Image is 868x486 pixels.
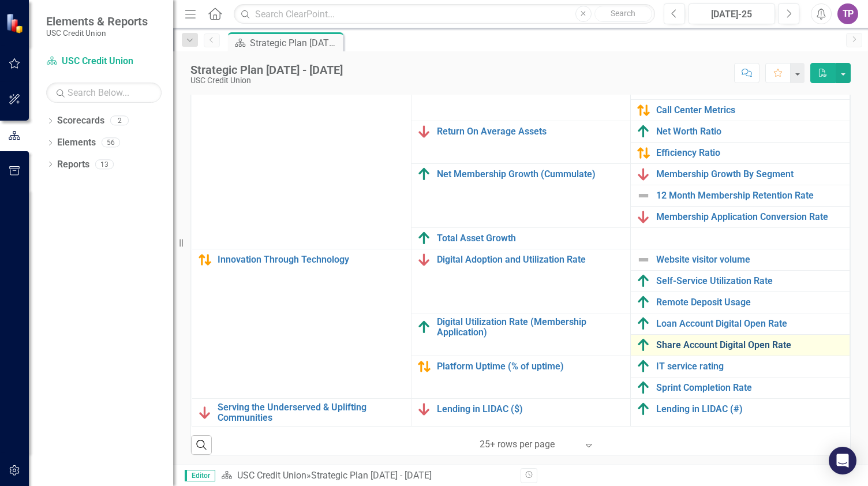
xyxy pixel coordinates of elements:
[437,233,624,244] a: Total Asset Growth
[311,470,432,481] div: Strategic Plan [DATE] - [DATE]
[637,274,650,288] img: Above Target
[630,377,850,399] td: Double-Click to Edit Right Click for Context Menu
[102,138,120,148] div: 56
[218,255,405,265] a: Innovation Through Technology
[437,255,624,265] a: Digital Adoption and Utilization Rate
[437,317,624,337] a: Digital Utilization Rate (Membership Application)
[656,297,844,308] a: Remote Deposit Usage
[656,190,844,201] a: 12 Month Membership Retention Rate
[637,253,650,267] img: Not Defined
[630,356,850,377] td: Double-Click to Edit Right Click for Context Menu
[437,361,624,372] a: Platform Uptime (% of uptime)
[237,470,306,481] a: USC Credit Union
[630,121,850,143] td: Double-Click to Edit Right Click for Context Menu
[630,399,850,427] td: Double-Click to Edit Right Click for Context Menu
[190,63,343,76] div: Strategic Plan [DATE] - [DATE]
[411,121,630,164] td: Double-Click to Edit Right Click for Context Menu
[417,360,431,373] img: Caution
[110,116,129,126] div: 2
[417,231,431,245] img: Above Target
[637,146,650,160] img: Caution
[411,164,630,228] td: Double-Click to Edit Right Click for Context Menu
[221,469,512,483] div: »
[637,360,650,373] img: Above Target
[656,404,844,414] a: Lending in LIDAC (#)
[637,103,650,117] img: Caution
[594,6,652,22] button: Search
[693,8,771,21] div: [DATE]-25
[637,296,650,309] img: Above Target
[437,404,624,414] a: Lending in LIDAC ($)
[46,14,148,28] span: Elements & Reports
[218,402,405,423] a: Serving the Underserved & Uplifting Communities
[198,406,212,420] img: Below Plan
[190,76,343,85] div: USC Credit Union
[656,212,844,222] a: Membership Application Conversion Rate
[656,148,844,158] a: Efficiency Ratio
[417,125,431,139] img: Below Plan
[411,313,630,356] td: Double-Click to Edit Right Click for Context Menu
[630,292,850,313] td: Double-Click to Edit Right Click for Context Menu
[630,335,850,356] td: Double-Click to Edit Right Click for Context Menu
[411,356,630,399] td: Double-Click to Edit Right Click for Context Menu
[417,320,431,334] img: Above Target
[437,126,624,137] a: Return On Average Assets
[637,381,650,395] img: Above Target
[829,447,856,474] div: Open Intercom Messenger
[656,105,844,115] a: Call Center Metrics
[234,4,655,24] input: Search ClearPoint...
[611,9,635,18] span: Search
[411,399,630,427] td: Double-Click to Edit Right Click for Context Menu
[95,159,114,169] div: 13
[6,13,26,33] img: ClearPoint Strategy
[192,249,411,399] td: Double-Click to Edit Right Click for Context Menu
[837,3,858,24] button: TP
[637,125,650,139] img: Above Target
[57,114,104,128] a: Scorecards
[689,3,775,24] button: [DATE]-25
[411,78,630,121] td: Double-Click to Edit Right Click for Context Menu
[656,126,844,137] a: Net Worth Ratio
[417,167,431,181] img: Above Target
[192,399,411,427] td: Double-Click to Edit Right Click for Context Menu
[656,169,844,180] a: Membership Growth By Segment
[437,169,624,180] a: Net Membership Growth (Cummulate)
[417,253,431,267] img: Below Plan
[637,402,650,416] img: Above Target
[637,189,650,203] img: Not Defined
[250,36,341,50] div: Strategic Plan [DATE] - [DATE]
[656,383,844,393] a: Sprint Completion Rate
[637,167,650,181] img: Below Plan
[656,340,844,350] a: Share Account Digital Open Rate
[57,136,96,149] a: Elements
[656,361,844,372] a: IT service rating
[630,100,850,121] td: Double-Click to Edit Right Click for Context Menu
[630,207,850,228] td: Double-Click to Edit Right Click for Context Menu
[656,276,844,286] a: Self-Service Utilization Rate
[198,253,212,267] img: Caution
[57,158,89,171] a: Reports
[46,28,148,38] small: USC Credit Union
[637,210,650,224] img: Below Plan
[630,185,850,207] td: Double-Click to Edit Right Click for Context Menu
[630,164,850,185] td: Double-Click to Edit Right Click for Context Menu
[46,55,162,68] a: USC Credit Union
[630,249,850,271] td: Double-Click to Edit Right Click for Context Menu
[656,319,844,329] a: Loan Account Digital Open Rate
[637,317,650,331] img: Above Target
[656,255,844,265] a: Website visitor volume
[46,83,162,103] input: Search Below...
[630,313,850,335] td: Double-Click to Edit Right Click for Context Menu
[630,271,850,292] td: Double-Click to Edit Right Click for Context Menu
[185,470,215,481] span: Editor
[411,249,630,313] td: Double-Click to Edit Right Click for Context Menu
[411,228,630,249] td: Double-Click to Edit Right Click for Context Menu
[417,402,431,416] img: Below Plan
[637,338,650,352] img: Above Target
[630,143,850,164] td: Double-Click to Edit Right Click for Context Menu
